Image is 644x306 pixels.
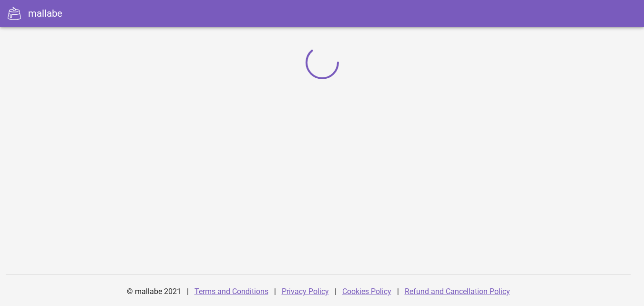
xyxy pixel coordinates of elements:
[194,287,268,296] a: Terms and Conditions
[28,6,62,21] div: mallabe
[187,280,189,303] div: |
[274,280,276,303] div: |
[121,280,187,303] div: © mallabe 2021
[397,280,399,303] div: |
[342,287,391,296] a: Cookies Policy
[282,287,329,296] a: Privacy Policy
[335,280,337,303] div: |
[405,287,510,296] a: Refund and Cancellation Policy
